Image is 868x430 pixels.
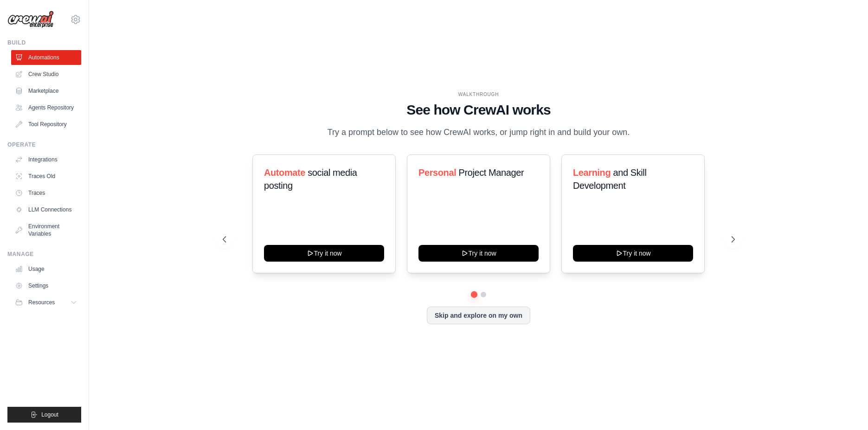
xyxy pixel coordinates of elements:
[7,407,81,423] button: Logout
[11,169,81,184] a: Traces Old
[264,245,384,262] button: Try it now
[418,167,456,178] span: Personal
[11,67,81,82] a: Crew Studio
[41,411,58,418] span: Logout
[7,141,81,148] div: Operate
[11,152,81,167] a: Integrations
[7,39,81,46] div: Build
[418,245,539,262] button: Try it now
[11,83,81,98] a: Marketplace
[573,245,693,262] button: Try it now
[11,50,81,65] a: Automations
[28,299,55,306] span: Resources
[11,295,81,310] button: Resources
[11,219,81,241] a: Environment Variables
[11,202,81,217] a: LLM Connections
[427,307,530,324] button: Skip and explore on my own
[11,100,81,115] a: Agents Repository
[264,167,357,191] span: social media posting
[223,91,735,98] div: WALKTHROUGH
[323,126,635,139] p: Try a prompt below to see how CrewAI works, or jump right in and build your own.
[458,167,524,178] span: Project Manager
[223,102,735,118] h1: See how CrewAI works
[7,250,81,258] div: Manage
[11,186,81,200] a: Traces
[7,11,54,28] img: Logo
[264,167,305,178] span: Automate
[573,167,611,178] span: Learning
[11,117,81,132] a: Tool Repository
[573,167,646,191] span: and Skill Development
[11,262,81,276] a: Usage
[11,278,81,293] a: Settings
